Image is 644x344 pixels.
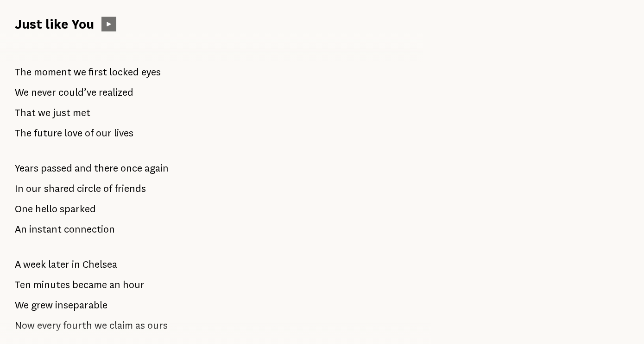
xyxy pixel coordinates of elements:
span: connection [64,220,115,239]
span: first [88,63,107,81]
span: That [15,104,36,122]
span: moment [34,63,71,81]
span: Ten [15,276,31,294]
span: lives [114,124,133,142]
span: Now [15,316,35,335]
span: we [95,316,107,335]
span: became [72,276,107,294]
span: sparked [60,200,96,218]
span: An [15,220,27,239]
span: locked [109,63,139,81]
span: We [15,296,29,314]
span: The [15,63,32,81]
span: A [15,255,21,274]
span: Years [15,159,38,178]
span: instant [29,220,62,239]
span: of [103,179,112,198]
span: realized [99,83,133,102]
span: later [48,255,69,274]
span: The [15,124,32,142]
span: eyes [141,63,161,81]
span: inseparable [55,296,107,314]
span: ours [147,316,168,335]
span: Chelsea [82,255,117,274]
span: hour [123,276,145,294]
span: One [15,200,33,218]
h1: Just like You [15,15,94,33]
span: and [75,159,92,178]
span: never [31,83,56,102]
span: future [34,124,62,142]
span: there [94,159,118,178]
span: In [15,179,24,198]
span: every [37,316,61,335]
span: passed [41,159,72,178]
span: an [109,276,120,294]
span: our [26,179,42,198]
span: could’ve [58,83,96,102]
span: circle [77,179,101,198]
span: hello [35,200,57,218]
span: of [85,124,94,142]
span: grew [31,296,53,314]
span: fourth [63,316,92,335]
span: shared [44,179,75,198]
span: our [96,124,112,142]
span: met [73,104,90,122]
span: week [23,255,46,274]
span: friends [114,179,146,198]
span: in [72,255,80,274]
span: minutes [33,276,70,294]
span: once [120,159,142,178]
span: love [64,124,82,142]
span: we [38,104,51,122]
span: just [53,104,70,122]
span: as [135,316,145,335]
span: we [74,63,86,81]
span: again [145,159,169,178]
span: claim [109,316,133,335]
span: We [15,83,29,102]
